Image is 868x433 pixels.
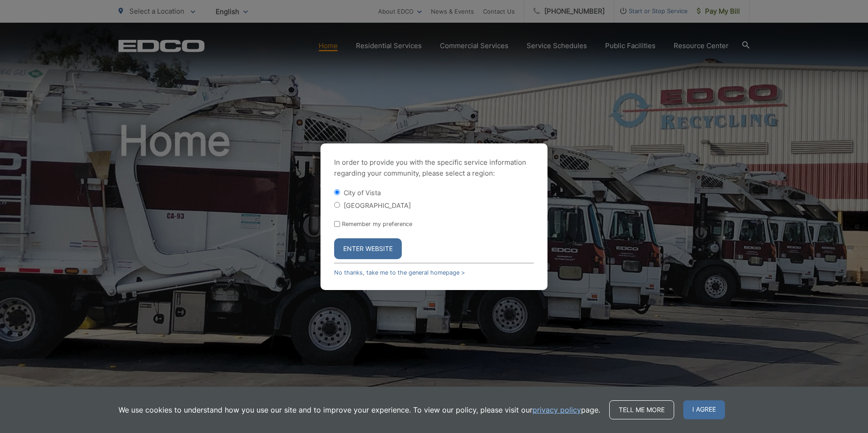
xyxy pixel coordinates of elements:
a: privacy policy [533,404,581,415]
a: Tell me more [609,400,674,419]
label: Remember my preference [342,221,412,227]
p: In order to provide you with the specific service information regarding your community, please se... [334,157,534,179]
p: We use cookies to understand how you use our site and to improve your experience. To view our pol... [118,404,600,415]
button: Enter Website [334,238,402,259]
label: City of Vista [344,189,381,197]
span: I agree [683,400,725,419]
label: [GEOGRAPHIC_DATA] [344,202,411,209]
a: No thanks, take me to the general homepage > [334,269,465,276]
